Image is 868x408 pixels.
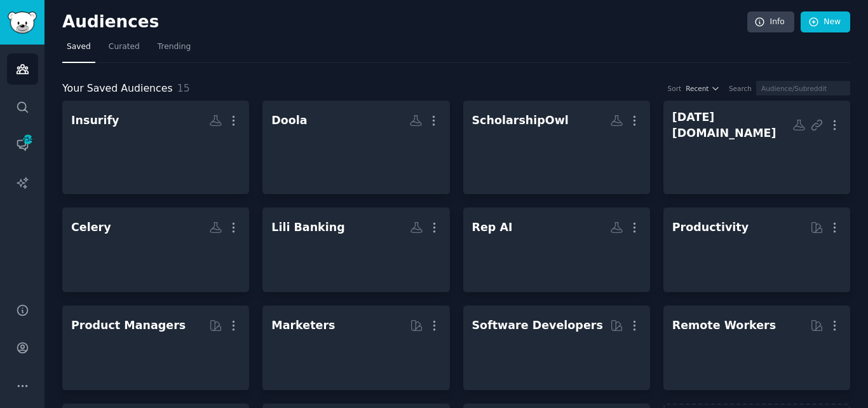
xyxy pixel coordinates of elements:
a: Lili Banking [262,208,449,292]
span: Saved [67,41,91,53]
div: Remote Workers [672,318,776,334]
a: Curated [104,37,144,63]
a: Insurify [62,101,249,194]
span: Curated [109,41,140,53]
div: Software Developers [472,318,603,334]
img: GummySearch logo [8,11,37,34]
a: Trending [153,37,195,63]
span: 15 [177,82,190,94]
div: [DATE][DOMAIN_NAME] [672,109,792,141]
span: Your Saved Audiences [62,81,173,97]
div: Lili Banking [271,220,344,236]
div: Insurify [71,113,119,129]
div: ScholarshipOwl [472,113,569,129]
a: Info [747,11,794,33]
div: Productivity [672,220,749,236]
input: Audience/Subreddit [756,81,850,95]
a: New [801,11,850,33]
a: Productivity [663,208,850,292]
div: Search [729,84,752,93]
div: Rep AI [472,220,513,236]
span: Recent [686,84,709,93]
a: Doola [262,101,449,194]
h2: Audiences [62,12,747,32]
a: Rep AI [463,208,650,292]
div: Marketers [271,318,335,334]
a: Remote Workers [663,306,850,390]
a: Software Developers [463,306,650,390]
div: Celery [71,220,111,236]
button: Recent [686,84,720,93]
div: Doola [271,113,307,129]
span: 254 [22,135,34,144]
a: Marketers [262,306,449,390]
span: Trending [158,41,191,53]
a: Saved [62,37,95,63]
a: Product Managers [62,306,249,390]
a: ScholarshipOwl [463,101,650,194]
a: 254 [7,129,38,160]
div: Sort [668,84,682,93]
div: Product Managers [71,318,186,334]
a: Celery [62,208,249,292]
a: [DATE][DOMAIN_NAME] [663,101,850,194]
